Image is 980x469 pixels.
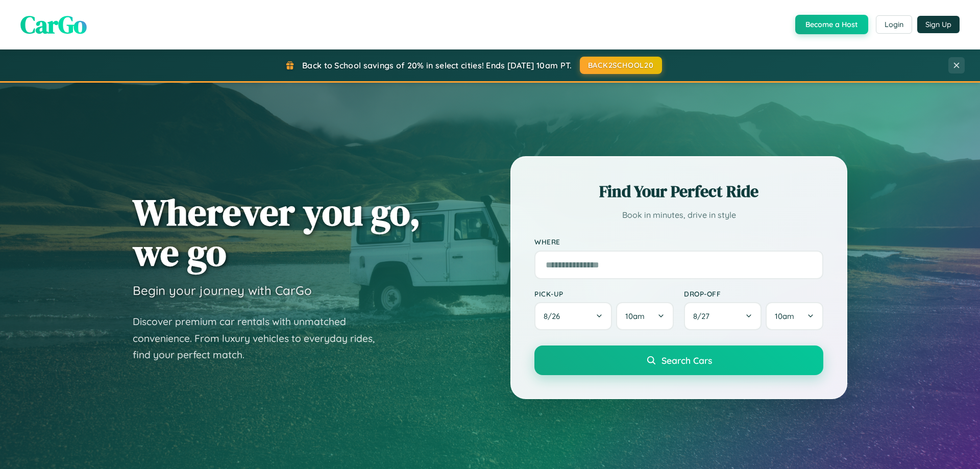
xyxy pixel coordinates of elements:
label: Where [534,238,823,246]
span: 10am [775,311,794,321]
span: Search Cars [661,355,712,366]
p: Discover premium car rentals with unmatched convenience. From luxury vehicles to everyday rides, ... [133,313,388,363]
span: 10am [625,311,645,321]
span: 8 / 27 [693,311,715,321]
h1: Wherever you go, we go [133,192,421,273]
button: 8/26 [534,302,612,330]
label: Pick-up [534,289,674,298]
span: 8 / 26 [544,311,565,321]
button: BACK2SCHOOL20 [580,57,662,74]
h2: Find Your Perfect Ride [534,180,823,203]
span: CarGo [20,8,87,41]
h3: Begin your journey with CarGo [133,283,312,298]
label: Drop-off [684,289,823,298]
p: Book in minutes, drive in style [534,208,823,223]
button: Search Cars [534,345,823,375]
button: 10am [766,302,823,330]
span: Back to School savings of 20% in select cities! Ends [DATE] 10am PT. [302,60,572,70]
button: 10am [616,302,674,330]
button: Login [876,15,912,34]
button: Become a Host [795,15,868,34]
button: 8/27 [684,302,762,330]
button: Sign Up [917,16,960,33]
